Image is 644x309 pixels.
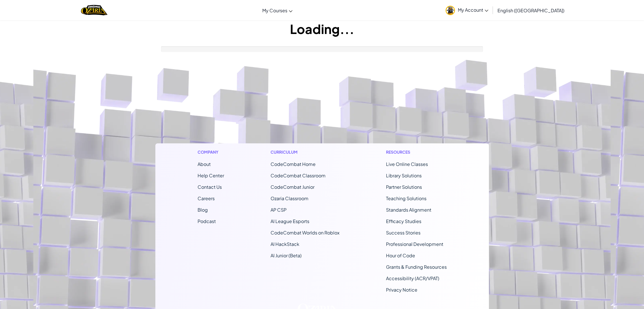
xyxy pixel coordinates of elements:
[271,149,340,155] h1: Curriculum
[386,218,421,224] a: Efficacy Studies
[443,1,491,19] a: My Account
[81,4,107,16] img: Home
[386,172,422,178] a: Library Solutions
[271,218,309,224] a: AI League Esports
[386,230,420,236] a: Success Stories
[198,149,224,155] h1: Company
[386,195,426,201] a: Teaching Solutions
[271,207,287,213] a: AP CSP
[259,3,295,18] a: My Courses
[198,172,224,178] a: Help Center
[198,184,222,190] span: Contact Us
[262,7,287,13] span: My Courses
[271,172,326,178] a: CodeCombat Classroom
[386,149,447,155] h1: Resources
[458,7,488,13] span: My Account
[271,161,316,167] span: CodeCombat Home
[386,252,415,258] a: Hour of Code
[198,218,216,224] a: Podcast
[198,161,211,167] a: About
[386,264,447,270] a: Grants & Funding Resources
[386,207,431,213] a: Standards Alignment
[271,241,299,247] a: AI HackStack
[497,7,564,13] span: English ([GEOGRAPHIC_DATA])
[198,195,215,201] a: Careers
[386,275,439,281] a: Accessibility (ACR/VPAT)
[81,4,107,16] a: Ozaria by CodeCombat logo
[198,207,208,213] a: Blog
[386,287,417,293] a: Privacy Notice
[386,161,428,167] a: Live Online Classes
[386,184,422,190] a: Partner Solutions
[446,6,455,15] img: avatar
[386,241,443,247] a: Professional Development
[271,195,308,201] a: Ozaria Classroom
[271,230,340,236] a: CodeCombat Worlds on Roblox
[271,184,314,190] a: CodeCombat Junior
[495,3,567,18] a: English ([GEOGRAPHIC_DATA])
[271,252,302,258] a: AI Junior (Beta)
